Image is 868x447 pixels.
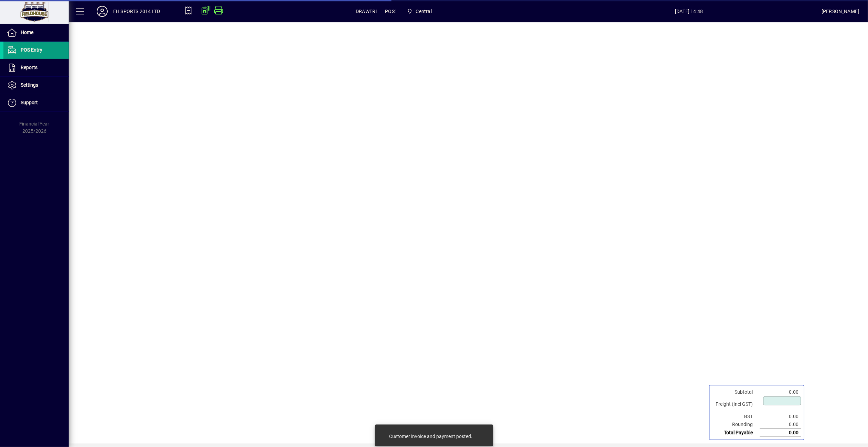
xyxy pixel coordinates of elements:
span: Central [416,6,432,17]
td: Total Payable [712,429,760,437]
span: Support [21,100,38,105]
a: Support [3,94,69,111]
span: POS Entry [21,47,42,53]
td: Rounding [712,421,760,429]
td: 0.00 [760,429,801,437]
div: [PERSON_NAME] [822,6,859,17]
a: Home [3,24,69,41]
span: Settings [21,82,38,88]
td: 0.00 [760,388,801,396]
span: Central [404,5,435,18]
div: Customer invoice and payment posted. [389,433,472,440]
span: [DATE] 14:48 [557,6,822,17]
a: Reports [3,59,69,76]
td: GST [712,413,760,421]
td: 0.00 [760,413,801,421]
button: Profile [91,5,113,18]
td: Freight (Incl GST) [712,396,760,413]
span: POS1 [385,6,398,17]
td: Subtotal [712,388,760,396]
span: DRAWER1 [356,6,378,17]
span: Home [21,30,33,35]
td: 0.00 [760,421,801,429]
div: FH SPORTS 2014 LTD [113,6,160,17]
a: Settings [3,77,69,94]
span: Reports [21,65,37,70]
